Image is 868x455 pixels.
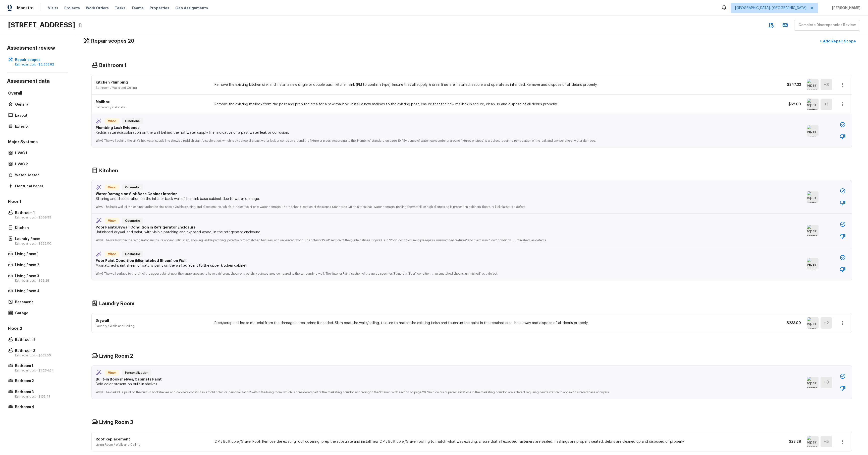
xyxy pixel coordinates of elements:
[830,6,860,11] span: [PERSON_NAME]
[15,348,65,353] p: Bathroom 3
[15,102,65,107] p: General
[214,439,772,444] p: 2 Ply Built up w/Gravel Roof: Remove the existing roof covering, prep the substrate and install n...
[96,125,779,130] p: Plumbing Leak Evidence
[807,436,819,447] img: repair scope asset
[824,439,829,444] h5: + 5
[735,6,806,11] span: [GEOGRAPHIC_DATA], [GEOGRAPHIC_DATA]
[15,210,65,215] p: Bathroom 1
[96,318,208,323] p: Drywall
[106,252,118,257] span: Minor
[64,6,80,11] span: Projects
[816,36,860,46] button: +Add Repair Scope
[38,354,51,357] span: $665.50
[15,368,65,372] p: Est. repair cost -
[99,168,118,174] h4: Kitchen
[824,320,829,326] h5: + 2
[15,337,65,342] p: Bathroom 2
[106,185,118,190] span: Minor
[15,405,65,410] p: Bedroom 4
[807,377,819,388] img: repair scope asset
[96,437,208,442] p: Roof Replacement
[96,99,208,104] p: Mailbox
[38,369,54,372] span: $1,284.64
[807,99,819,110] img: repair scope asset
[48,6,58,11] span: Visits
[15,173,65,178] p: Water Heater
[824,380,829,385] h5: + 3
[7,199,68,205] h5: Floor 1
[7,326,68,332] h5: Floor 2
[96,324,208,328] p: Laundry / Walls and Ceiling
[15,390,65,395] p: Bedroom 3
[91,38,134,44] h4: Repair scopes 20
[15,378,65,384] p: Bedroom 2
[15,62,65,66] p: Est. repair cost -
[38,216,51,219] span: $309.33
[807,317,819,329] img: repair scope asset
[96,239,103,242] span: Why?
[15,300,65,305] p: Basement
[96,139,103,142] span: Why?
[38,242,51,245] span: $233.00
[77,22,84,28] button: Copy Address
[106,218,118,223] span: Minor
[15,151,65,156] p: HVAC 1
[8,21,75,30] h2: [STREET_ADDRESS]
[214,102,772,107] p: Remove the existing mailbox from the post and prep the area for a new mailbox. Install a new mail...
[96,391,103,394] span: Why?
[96,86,208,90] p: Bathroom / Walls and Ceiling
[96,105,208,109] p: Bathroom / Cabinets
[123,185,142,190] span: Cosmetic
[150,6,169,11] span: Properties
[96,201,779,209] p: The back wall of the cabinet under the sink shows visible staining and discoloration, which is in...
[15,363,65,368] p: Bedroom 1
[778,439,801,444] p: $23.28
[15,124,65,129] p: Exterior
[15,252,65,257] p: Living Room 1
[86,6,109,11] span: Work Orders
[15,395,65,399] p: Est. repair cost -
[807,258,819,269] img: repair scope asset
[123,119,142,124] span: Functional
[824,102,829,107] h5: + 1
[131,6,144,11] span: Teams
[106,119,118,124] span: Minor
[38,395,50,398] span: $135.47
[15,263,65,268] p: Living Room 2
[214,82,772,87] p: Remove the existing kitchen sink and install a new single or double basin kitchen sink (PM to con...
[96,258,779,263] p: Poor Paint Condition (Mismatched Sheen) on Wall
[15,274,65,279] p: Living Room 3
[822,39,856,44] p: Add Repair Scope
[99,419,133,426] h4: Living Room 3
[96,382,779,387] p: Bold color present on built-in shelves.
[807,191,819,203] img: repair scope asset
[778,321,801,326] p: $233.00
[106,370,118,375] span: Minor
[96,263,779,268] p: Mismatched paint sheen or patchy paint on the wall adjacent to the upper kitchen cabinet.
[15,162,65,167] p: HVAC 2
[175,6,208,11] span: Geo Assignments
[15,289,65,294] p: Living Room 4
[15,113,65,118] p: Layout
[123,218,142,223] span: Cosmetic
[96,130,779,135] p: Reddish stain/discoloration on the wall behind the hot water supply line, indicative of a past wa...
[38,279,49,282] span: $23.28
[99,62,127,69] h4: Bathroom 1
[7,91,68,97] h5: Overall
[15,184,65,189] p: Electrical Panel
[15,225,65,231] p: Kitchen
[96,191,779,196] p: Water Damage on Sink Base Cabinet Interior
[96,272,103,275] span: Why?
[99,353,133,359] h4: Living Room 2
[7,45,68,51] h4: Assessment review
[807,79,819,90] img: repair scope asset
[15,215,65,219] p: Est. repair cost -
[115,6,125,10] span: Tasks
[7,139,68,146] h5: Major Systems
[15,57,65,62] p: Repair scopes
[15,237,65,242] p: Laundry Room
[778,102,801,107] p: $62.00
[123,370,150,375] span: Personalization
[96,205,103,208] span: Why?
[15,311,65,316] p: Garage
